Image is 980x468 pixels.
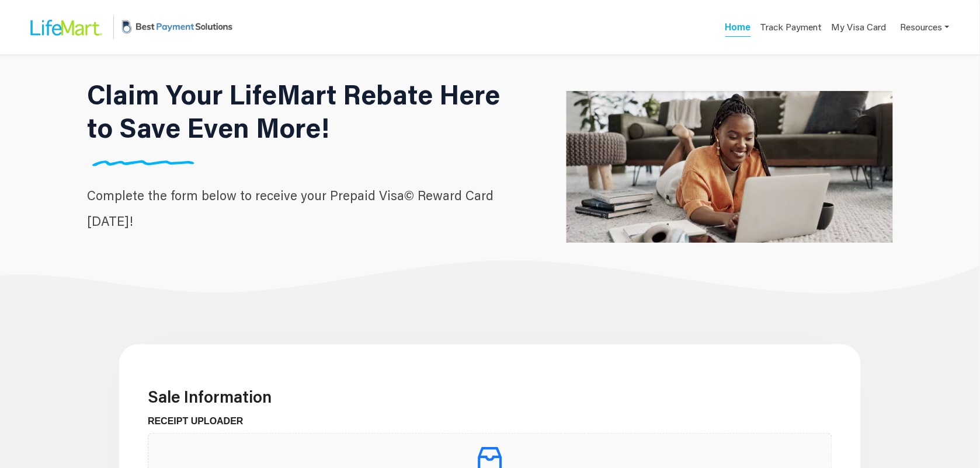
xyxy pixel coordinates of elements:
[832,15,887,39] a: My Visa Card
[725,20,751,37] a: Home
[760,20,822,37] a: Track Payment
[148,387,832,407] h3: Sale Information
[148,414,252,428] label: RECEIPT UPLOADER
[87,160,199,166] img: Divider
[567,31,893,303] img: LifeMart Hero
[87,183,518,234] p: Complete the form below to receive your Prepaid Visa© Reward Card [DATE]!
[21,8,235,47] a: LifeMart LogoBPS Logo
[21,9,109,46] img: LifeMart Logo
[901,15,950,39] a: Resources
[119,8,235,47] img: BPS Logo
[87,78,518,144] h1: Claim Your LifeMart Rebate Here to Save Even More!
